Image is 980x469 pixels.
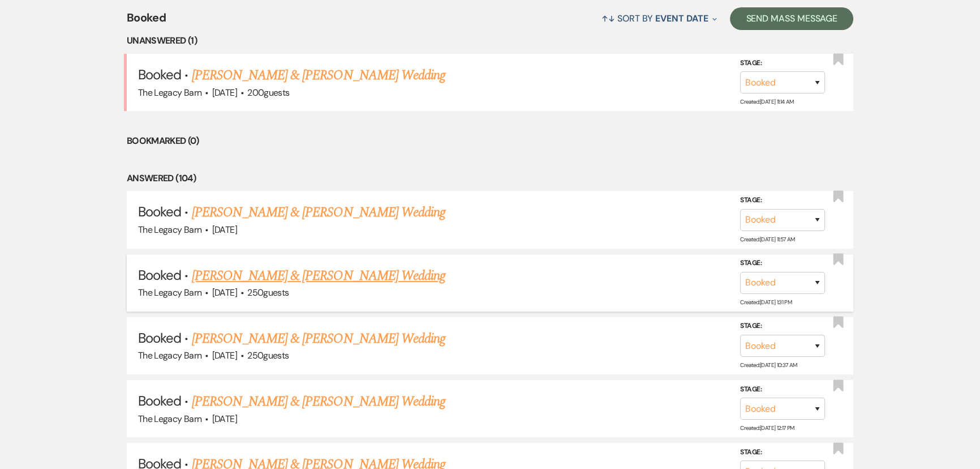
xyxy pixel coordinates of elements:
span: 200 guests [247,87,289,99]
span: The Legacy Barn [138,413,201,425]
span: Booked [138,266,181,284]
span: [DATE] [212,413,237,425]
span: Booked [127,9,166,33]
a: [PERSON_NAME] & [PERSON_NAME] Wedding [192,202,445,223]
label: Stage: [740,383,825,396]
li: Answered (104) [127,171,853,186]
span: [DATE] [212,349,237,361]
a: [PERSON_NAME] & [PERSON_NAME] Wedding [192,65,445,86]
label: Stage: [740,446,825,459]
a: [PERSON_NAME] & [PERSON_NAME] Wedding [192,391,445,412]
a: [PERSON_NAME] & [PERSON_NAME] Wedding [192,329,445,349]
button: Send Mass Message [730,7,853,30]
li: Bookmarked (0) [127,134,853,148]
li: Unanswered (1) [127,33,853,48]
span: [DATE] [212,87,237,99]
span: Booked [138,203,181,220]
label: Stage: [740,320,825,332]
label: Stage: [740,257,825,270]
label: Stage: [740,194,825,207]
span: Created: [DATE] 11:57 AM [740,236,794,243]
span: ↑↓ [601,12,615,24]
span: 250 guests [247,287,289,299]
span: Booked [138,392,181,410]
span: The Legacy Barn [138,287,201,299]
span: Created: [DATE] 12:17 PM [740,424,794,432]
span: The Legacy Barn [138,349,201,361]
span: Created: [DATE] 10:37 AM [740,361,797,369]
span: Booked [138,66,181,83]
button: Sort By Event Date [597,3,721,33]
span: [DATE] [212,224,237,236]
span: The Legacy Barn [138,224,201,236]
span: Event Date [655,12,708,24]
span: Created: [DATE] 11:14 AM [740,98,793,105]
span: Booked [138,329,181,347]
span: Created: [DATE] 1:31 PM [740,299,792,306]
span: 250 guests [247,349,289,361]
span: The Legacy Barn [138,87,201,99]
span: [DATE] [212,287,237,299]
label: Stage: [740,57,825,70]
a: [PERSON_NAME] & [PERSON_NAME] Wedding [192,266,445,286]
